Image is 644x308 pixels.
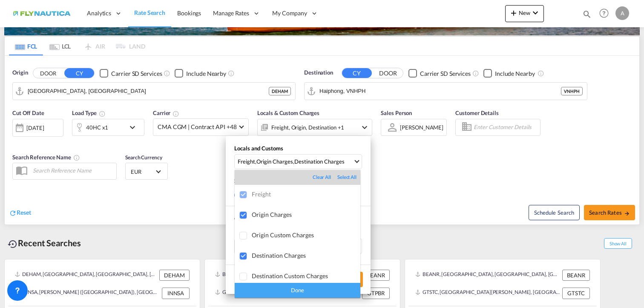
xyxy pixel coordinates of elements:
[235,283,360,298] div: Done
[252,272,360,279] div: Destination Custom Charges
[252,252,360,259] div: Destination Charges
[252,190,360,198] div: Freight
[252,231,360,239] div: Origin Custom Charges
[313,174,337,181] div: Clear All
[337,174,356,181] div: Select All
[252,211,360,218] div: Origin Charges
